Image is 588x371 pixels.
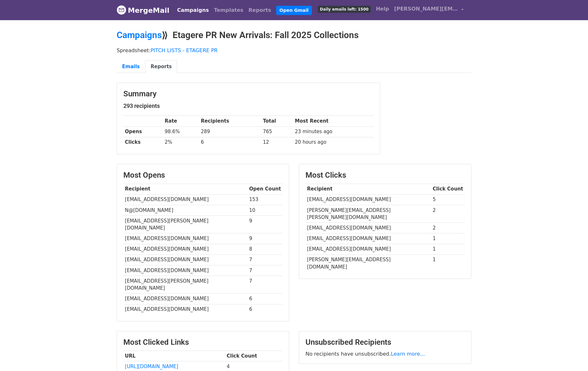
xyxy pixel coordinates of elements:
[306,351,465,357] p: No recipients have unsubscribed.
[163,126,199,137] td: 98.6%
[123,215,248,233] td: [EMAIL_ADDRESS][PERSON_NAME][DOMAIN_NAME]
[123,351,225,361] th: URL
[123,184,248,194] th: Recipient
[225,351,282,361] th: Click Count
[248,184,282,194] th: Open Count
[123,126,163,137] th: Opens
[123,89,374,99] h3: Summary
[306,171,465,180] h3: Most Clicks
[151,47,218,53] a: PITCH LISTS - ETAGERE PR
[261,137,293,148] td: 12
[199,137,261,148] td: 6
[248,294,282,304] td: 6
[373,3,391,15] a: Help
[117,30,471,41] h2: ⟫ Etagere PR New Arrivals: Fall 2025 Collections
[123,171,282,180] h3: Most Opens
[123,304,248,315] td: [EMAIL_ADDRESS][DOMAIN_NAME]
[391,3,466,18] a: [PERSON_NAME][EMAIL_ADDRESS][DOMAIN_NAME]
[306,205,431,223] td: [PERSON_NAME][EMAIL_ADDRESS][PERSON_NAME][DOMAIN_NAME]
[248,276,282,294] td: 7
[117,60,145,73] a: Emails
[306,244,431,254] td: [EMAIL_ADDRESS][DOMAIN_NAME]
[246,4,274,17] a: Reports
[248,194,282,205] td: 153
[248,304,282,315] td: 6
[431,184,465,194] th: Click Count
[174,4,211,17] a: Campaigns
[248,254,282,265] td: 7
[125,364,178,369] a: [URL][DOMAIN_NAME]
[394,5,458,13] span: [PERSON_NAME][EMAIL_ADDRESS][DOMAIN_NAME]
[315,3,373,15] a: Daily emails left: 1500
[431,223,465,233] td: 2
[293,137,374,148] td: 20 hours ago
[123,137,163,148] th: Clicks
[211,4,246,17] a: Templates
[163,137,199,148] td: 2%
[123,254,248,265] td: [EMAIL_ADDRESS][DOMAIN_NAME]
[145,60,177,73] a: Reports
[276,6,312,15] a: Open Gmail
[123,244,248,254] td: [EMAIL_ADDRESS][DOMAIN_NAME]
[248,233,282,244] td: 9
[199,116,261,126] th: Recipients
[431,205,465,223] td: 2
[431,244,465,254] td: 1
[261,116,293,126] th: Total
[123,233,248,244] td: [EMAIL_ADDRESS][DOMAIN_NAME]
[318,6,371,13] span: Daily emails left: 1500
[123,338,282,347] h3: Most Clicked Links
[117,4,169,17] a: MergeMail
[306,184,431,194] th: Recipient
[261,126,293,137] td: 765
[123,294,248,304] td: [EMAIL_ADDRESS][DOMAIN_NAME]
[248,205,282,215] td: 10
[293,126,374,137] td: 23 minutes ago
[431,233,465,244] td: 1
[117,5,126,15] img: MergeMail logo
[306,254,431,272] td: [PERSON_NAME][EMAIL_ADDRESS][DOMAIN_NAME]
[123,194,248,205] td: [EMAIL_ADDRESS][DOMAIN_NAME]
[123,265,248,276] td: [EMAIL_ADDRESS][DOMAIN_NAME]
[248,265,282,276] td: 7
[306,233,431,244] td: [EMAIL_ADDRESS][DOMAIN_NAME]
[123,102,374,109] h5: 293 recipients
[306,338,465,347] h3: Unsubscribed Recipients
[431,254,465,272] td: 1
[306,194,431,205] td: [EMAIL_ADDRESS][DOMAIN_NAME]
[123,276,248,294] td: [EMAIL_ADDRESS][PERSON_NAME][DOMAIN_NAME]
[117,30,162,40] a: Campaigns
[391,351,425,357] a: Learn more...
[431,194,465,205] td: 5
[123,205,248,215] td: N@[DOMAIN_NAME]
[117,47,471,54] p: Spreadsheet:
[199,126,261,137] td: 289
[293,116,374,126] th: Most Recent
[163,116,199,126] th: Rate
[248,244,282,254] td: 8
[248,215,282,233] td: 9
[306,223,431,233] td: [EMAIL_ADDRESS][DOMAIN_NAME]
